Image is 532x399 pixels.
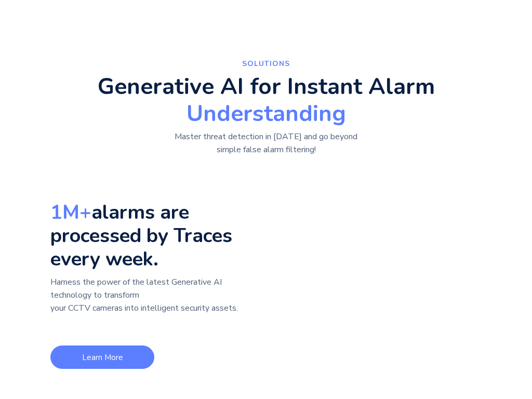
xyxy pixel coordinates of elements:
span: Generative AI for Instant Alarm [98,71,435,102]
span: Master threat detection in [DATE] and go beyond [175,131,357,142]
p: SolutionS [136,57,396,70]
span: alarms are processed by Traces every week. [50,199,232,272]
a: Learn More [50,345,154,369]
span: your CCTV cameras into intelligent security assets. [50,302,238,314]
span: Harness the power of the latest Generative AI technology to transform [50,276,222,301]
span: simple false alarm filtering! [217,144,316,155]
strong: 1M+ [50,199,91,225]
span: Understanding [98,102,435,125]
